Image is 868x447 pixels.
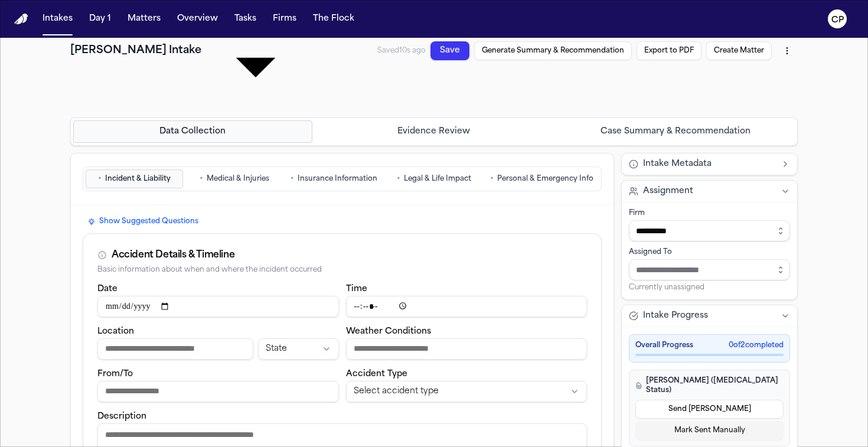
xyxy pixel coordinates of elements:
button: Go to Incident & Liability [86,169,183,188]
button: Go to Data Collection step [73,120,312,143]
label: Weather Conditions [346,327,431,336]
h4: [PERSON_NAME] ([MEDICAL_DATA] Status) [635,376,784,395]
h1: [PERSON_NAME] Intake [70,43,201,59]
button: The Flock [308,8,359,30]
label: From/To [97,370,133,379]
button: Intake Metadata [622,154,797,175]
span: • [98,173,102,185]
span: • [397,173,400,185]
button: Go to Insurance Information [285,169,383,188]
button: Go to Medical & Injuries [185,169,283,188]
span: Medical & Injuries [207,174,269,184]
span: Insurance Information [298,174,377,184]
img: Finch Logo [14,14,28,25]
button: Intakes [38,8,77,30]
nav: Intake steps [73,120,795,143]
span: Currently unassigned [629,283,704,292]
button: Save [430,41,469,60]
button: Overview [172,8,223,30]
button: Send [PERSON_NAME] [635,400,784,419]
span: Intake Progress [643,310,708,322]
span: • [490,173,494,185]
div: Basic information about when and where the incident occurred [97,266,587,275]
input: Assign to staff member [629,259,790,280]
span: • [291,173,294,185]
span: Legal & Life Impact [404,174,471,184]
input: Weather conditions [346,338,588,360]
button: More actions [776,40,798,61]
button: Firms [268,8,301,30]
button: Tasks [230,8,261,30]
button: Go to Legal & Life Impact [385,169,482,188]
a: Home [14,14,28,25]
input: Incident time [346,296,588,317]
label: Location [97,327,134,336]
label: Time [346,285,367,293]
button: Incident state [258,338,338,360]
input: Incident date [97,296,339,317]
div: Firm [629,208,790,218]
button: Export to PDF [637,41,701,60]
span: Incident & Liability [105,174,171,184]
button: Assignment [622,181,797,202]
button: Go to Evidence Review step [315,120,554,143]
button: Intake Progress [622,305,797,327]
label: Accident Type [346,370,407,379]
label: Description [97,412,146,421]
button: Matters [123,8,165,30]
button: Day 1 [84,8,116,30]
button: Create Matter [706,41,772,60]
span: 0 of 2 completed [729,341,784,350]
span: Personal & Emergency Info [497,174,593,184]
label: Date [97,285,118,293]
input: From/To destination [97,381,339,402]
span: Assignment [643,185,693,197]
div: Accident Details & Timeline [112,248,234,262]
input: Select firm [629,220,790,242]
button: Mark Sent Manually [635,421,784,440]
div: Assigned To [629,247,790,257]
button: Show Suggested Questions [83,214,203,229]
span: • [200,173,203,185]
span: Overall Progress [635,341,693,350]
button: Go to Personal & Emergency Info [485,169,599,188]
span: Saved 10s ago [377,47,426,54]
input: Incident location [97,338,253,360]
button: Generate Summary & Recommendation [474,41,632,60]
button: Go to Case Summary & Recommendation step [556,120,795,143]
span: Intake Metadata [643,158,712,170]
